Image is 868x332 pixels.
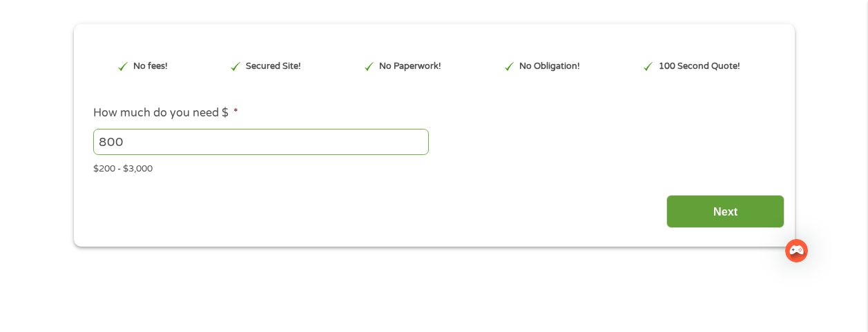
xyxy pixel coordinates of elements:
p: No Paperwork! [379,60,441,73]
div: $200 - $3,000 [93,158,774,176]
p: Secured Site! [246,60,301,73]
p: No fees! [133,60,168,73]
p: No Obligation! [519,60,580,73]
input: Next [666,195,784,229]
label: How much do you need $ [93,106,238,121]
p: 100 Second Quote! [659,60,740,73]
